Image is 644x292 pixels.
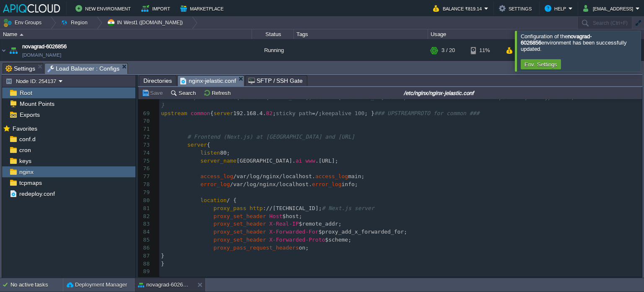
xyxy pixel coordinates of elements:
[138,205,152,213] div: 81
[18,190,56,197] a: redeploy.conf
[138,220,152,228] div: 83
[180,3,226,13] button: Marketplace
[266,110,273,116] span: 82
[248,76,303,86] span: SFTP / SSH Gate
[294,29,428,39] div: Tags
[3,4,60,13] img: APIQCloud
[213,237,266,243] span: proxy_set_header
[187,142,207,148] span: server
[138,125,152,133] div: 71
[67,281,127,289] button: Deployment Manager
[322,205,374,211] span: # Next.js server
[433,3,484,13] button: Balance ₹819.14
[213,205,246,211] span: proxy_pass
[138,228,152,236] div: 84
[233,110,266,116] span: 192.168.4.
[138,157,152,165] div: 75
[8,39,19,62] img: AMDAwAAAACH5BAEAAAAALAAAAAABAAEAAAICRAEAOw==
[180,76,236,86] span: nginx-jelastic.conf
[521,33,627,52] span: Configuration of the environment has been successfully updated.
[319,229,407,235] span: $proxy_add_x_forwarded_for;
[522,61,560,68] button: Env. Settings
[5,63,35,74] span: Settings
[161,110,187,116] span: upstream
[142,89,165,97] button: Save
[138,213,152,221] div: 82
[177,75,244,86] li: /etc/nginx/nginx-jelastic.conf
[138,141,152,149] div: 73
[230,181,312,187] span: /var/log/nginx/localhost.
[5,77,59,85] button: Node ID: 254137
[200,197,227,203] span: location
[75,3,133,13] button: New Environment
[583,3,636,13] button: [EMAIL_ADDRESS]
[252,39,294,62] div: Running
[20,34,23,36] img: AMDAwAAAACH5BAEAAAAALAAAAAABAAEAAAICRAEAOw==
[283,213,302,219] span: $host;
[138,252,152,260] div: 87
[18,146,32,154] a: cron
[428,29,517,39] div: Usage
[213,245,299,251] span: proxy_pass_request_headers
[273,110,276,116] span: ;
[161,253,164,259] span: }
[138,189,152,197] div: 79
[138,117,152,125] div: 70
[269,229,318,235] span: X-Forwarded-For
[138,276,152,284] div: 90
[187,276,322,282] span: # API (Node Express) at [GEOGRAPHIC_DATA]
[213,213,266,219] span: proxy_set_header
[374,110,479,116] span: ### UPSTREAMPROTO for common ###
[249,205,262,211] span: http
[521,33,592,46] b: novagrad-6026856
[220,150,230,156] span: 80;
[18,111,41,118] a: Exports
[138,260,152,268] div: 88
[276,110,312,116] span: sticky path
[138,165,152,173] div: 76
[161,260,164,267] span: }
[190,110,210,116] span: common
[315,158,338,164] span: .[URL];
[1,29,252,39] div: Name
[207,142,210,148] span: {
[441,39,455,62] div: 3 / 20
[18,168,35,176] a: nginx
[138,244,152,252] div: 86
[61,17,91,29] button: Region
[227,197,236,203] span: / {
[138,181,152,189] div: 78
[18,100,56,108] a: Mount Points
[138,197,152,205] div: 80
[138,281,191,289] button: novagrad-6026856
[203,89,233,97] button: Refresh
[18,135,37,143] a: conf.d
[18,89,34,97] span: Root
[10,278,63,292] div: No active tasks
[18,179,43,187] a: tcpmaps
[299,245,309,251] span: on;
[269,221,299,227] span: X-Real-IP
[312,110,322,116] span: =/;
[299,221,342,227] span: $remote_addr;
[233,173,315,179] span: /var/log/nginx/localhost.
[138,236,152,244] div: 85
[210,110,213,116] span: {
[312,181,341,187] span: error_log
[200,158,236,164] span: server_name
[107,17,186,29] button: IN West1 ([DOMAIN_NAME])
[0,39,7,62] img: AMDAwAAAACH5BAEAAAAALAAAAAABAAEAAAICRAEAOw==
[22,42,67,51] a: novagrad-6026856
[348,173,364,179] span: main;
[18,157,33,165] a: keys
[213,229,266,235] span: proxy_set_header
[143,76,172,86] span: Directories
